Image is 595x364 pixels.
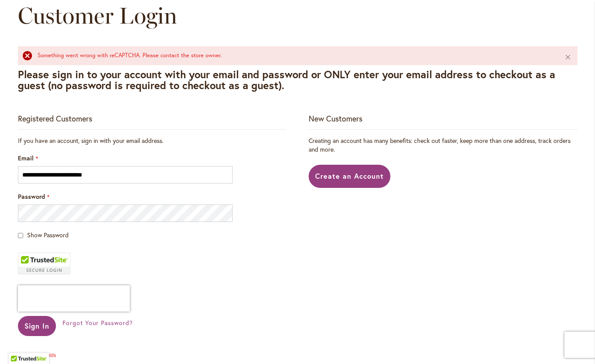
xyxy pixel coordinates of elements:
[18,154,34,162] span: Email
[27,231,69,239] span: Show Password
[18,2,177,29] span: Customer Login
[7,333,31,357] iframe: Launch Accessibility Center
[24,321,50,330] span: Sign In
[309,136,577,154] p: Creating an account has many benefits: check out faster, keep more than one address, track orders...
[18,113,92,124] strong: Registered Customers
[18,316,56,336] button: Sign In
[63,319,132,327] a: Forgot Your Password?
[18,192,45,201] span: Password
[18,253,70,274] div: TrustedSite Certified
[38,52,551,60] div: Something went wrong with reCAPTCHA. Please contact the store owner.
[315,171,384,180] span: Create an Account
[63,319,132,327] span: Forgot Your Password?
[18,285,130,312] iframe: reCAPTCHA
[18,67,555,92] strong: Please sign in to your account with your email and password or ONLY enter your email address to c...
[309,113,362,124] strong: New Customers
[18,136,286,145] div: If you have an account, sign in with your email address.
[309,165,390,188] a: Create an Account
